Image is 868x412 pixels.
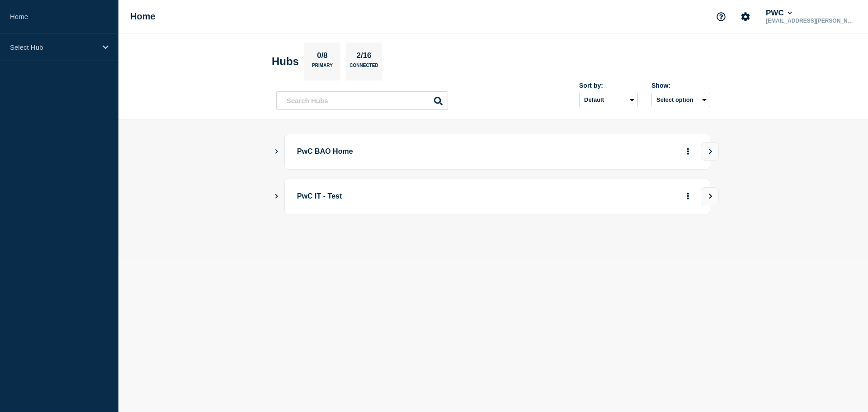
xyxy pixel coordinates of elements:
[712,7,731,26] button: Support
[10,43,97,51] p: Select Hub
[701,142,719,161] button: View
[312,63,333,72] p: Primary
[701,187,719,205] button: View
[682,188,694,205] button: More actions
[651,93,710,107] button: Select option
[736,7,755,26] button: Account settings
[274,148,279,155] button: Show Connected Hubs
[579,93,638,107] select: Sort by
[297,188,547,205] p: PwC IT - Test
[764,9,794,18] button: PWC
[274,193,279,200] button: Show Connected Hubs
[349,63,378,72] p: Connected
[276,91,448,110] input: Search Hubs
[353,51,375,63] p: 2/16
[579,82,638,89] div: Sort by:
[272,55,299,68] h2: Hubs
[682,143,694,160] button: More actions
[764,18,858,24] p: [EMAIL_ADDRESS][PERSON_NAME][PERSON_NAME][DOMAIN_NAME]
[130,11,156,22] h1: Home
[297,143,547,160] p: PwC BAO Home
[651,82,710,89] div: Show:
[314,51,331,63] p: 0/8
